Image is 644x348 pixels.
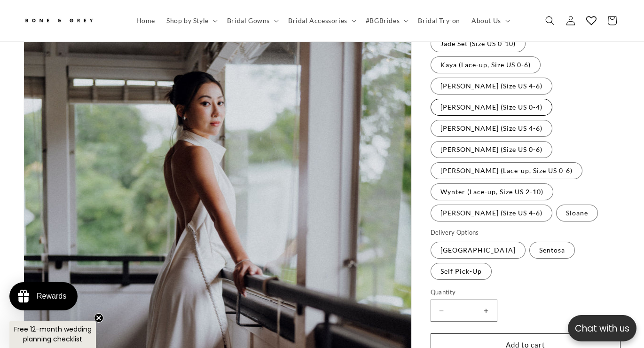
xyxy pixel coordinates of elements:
[136,16,155,25] span: Home
[466,11,514,31] summary: About Us
[288,16,347,25] span: Bridal Accessories
[283,11,360,31] summary: Bridal Accessories
[431,205,552,221] label: [PERSON_NAME] (Size US 4-6)
[556,205,598,221] label: Sloane
[431,288,621,297] label: Quantity
[431,263,492,280] label: Self Pick-Up
[24,13,94,29] img: Bone and Grey Bridal
[14,324,92,344] span: Free 12-month wedding planning checklist
[412,11,466,31] a: Bridal Try-on
[431,162,582,179] label: [PERSON_NAME] (Lace-up, Size US 0-6)
[568,322,636,335] p: Chat with us
[37,292,66,301] div: Rewards
[161,11,221,31] summary: Shop by Style
[431,78,552,95] label: [PERSON_NAME] (Size US 4-6)
[63,54,104,61] a: Write a review
[20,9,121,32] a: Bone and Grey Bridal
[534,14,597,30] button: Write a review
[431,120,552,137] label: [PERSON_NAME] (Size US 4-6)
[94,313,103,323] button: Close teaser
[131,11,161,31] a: Home
[431,242,526,259] label: [GEOGRAPHIC_DATA]
[431,228,480,237] legend: Delivery Options
[431,183,553,200] label: Wynter (Lace-up, Size US 2-10)
[471,16,501,25] span: About Us
[431,141,552,158] label: [PERSON_NAME] (Size US 0-6)
[227,16,270,25] span: Bridal Gowns
[568,315,636,341] button: Open chatbox
[166,16,209,25] span: Shop by Style
[418,16,460,25] span: Bridal Try-on
[221,11,283,31] summary: Bridal Gowns
[540,10,560,31] summary: Search
[366,16,400,25] span: #BGBrides
[9,321,96,348] div: Free 12-month wedding planning checklistClose teaser
[431,99,552,116] label: [PERSON_NAME] (Size US 0-4)
[360,11,412,31] summary: #BGBrides
[431,56,541,73] label: Kaya (Lace-up, Size US 0-6)
[431,35,526,52] label: Jade Set (Size US 0-10)
[529,242,575,259] label: Sentosa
